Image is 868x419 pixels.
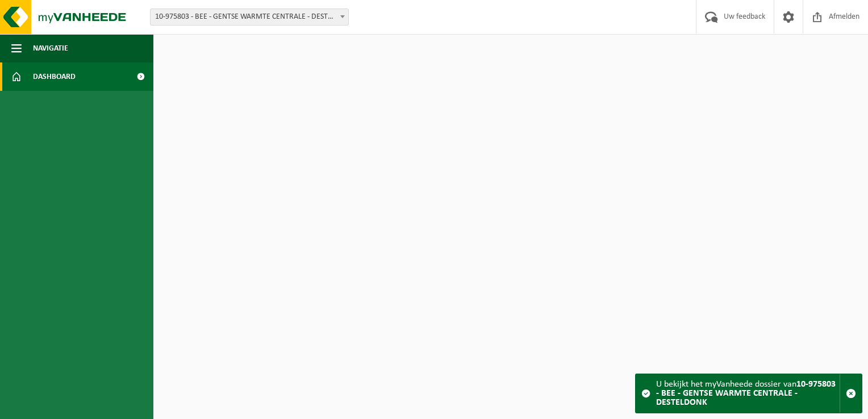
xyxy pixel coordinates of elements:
[150,9,349,26] span: 10-975803 - BEE - GENTSE WARMTE CENTRALE - DESTELDONK
[656,374,840,413] div: U bekijkt het myVanheede dossier van
[33,62,76,91] span: Dashboard
[33,34,68,62] span: Navigatie
[151,9,348,25] span: 10-975803 - BEE - GENTSE WARMTE CENTRALE - DESTELDONK
[656,380,836,407] strong: 10-975803 - BEE - GENTSE WARMTE CENTRALE - DESTELDONK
